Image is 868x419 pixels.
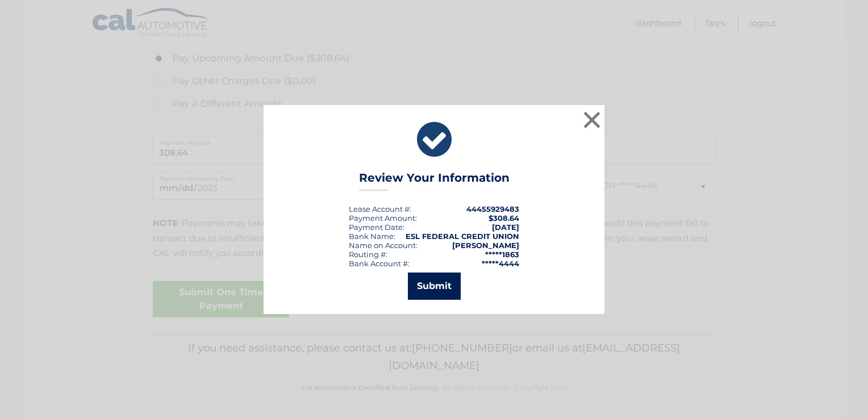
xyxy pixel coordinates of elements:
[349,250,387,259] div: Routing #:
[349,204,411,213] div: Lease Account #:
[349,223,403,232] span: Payment Date
[349,232,395,241] div: Bank Name:
[349,241,418,250] div: Name on Account:
[349,259,410,268] div: Bank Account #:
[349,213,417,223] div: Payment Amount:
[581,108,603,131] button: ×
[349,223,404,232] div: :
[359,171,510,191] h3: Review Your Information
[489,213,519,223] span: $308.64
[492,223,519,232] span: [DATE]
[452,241,519,250] strong: [PERSON_NAME]
[406,232,519,241] strong: ESL FEDERAL CREDIT UNION
[466,204,519,213] strong: 44455929483
[408,273,461,300] button: Submit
